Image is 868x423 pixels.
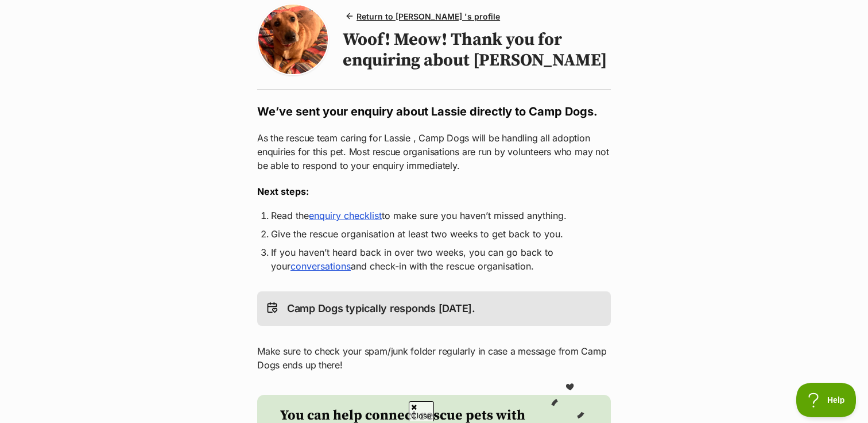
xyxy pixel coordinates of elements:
[290,260,351,272] a: conversations
[257,103,611,120] h2: We’ve sent your enquiry about Lassie directly to Camp Dogs.
[343,8,505,25] a: Return to [PERSON_NAME] 's profile
[271,227,597,241] li: Give the rescue organisation at least two weeks to get back to you.
[271,209,597,222] li: Read the to make sure you haven’t missed anything.
[257,131,611,172] p: As the rescue team caring for Lassie , Camp Dogs will be handling all adoption enquiries for this...
[356,10,500,22] span: Return to [PERSON_NAME] 's profile
[409,401,434,421] span: Close
[257,344,611,372] p: Make sure to check your spam/junk folder regularly in case a message from Camp Dogs ends up there!
[257,184,611,198] h3: Next steps:
[271,245,597,273] li: If you haven’t heard back in over two weeks, you can go back to your and check-in with the rescue...
[258,5,328,74] img: Photo of Lassie
[343,29,611,71] h1: Woof! Meow! Thank you for enquiring about [PERSON_NAME]
[796,383,857,417] iframe: Help Scout Beacon - Open
[309,210,382,221] a: enquiry checklist
[287,301,475,317] p: Camp Dogs typically responds [DATE].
